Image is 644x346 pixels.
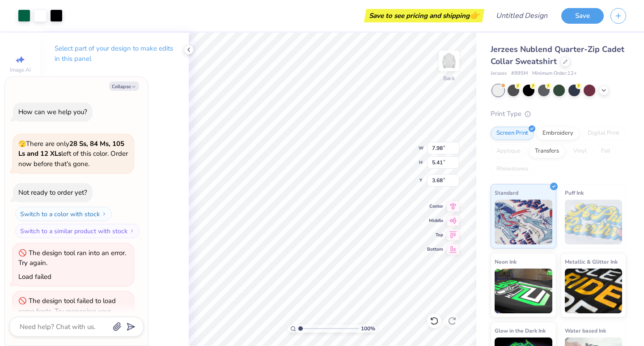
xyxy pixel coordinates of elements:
span: There are only left of this color. Order now before that's gone. [18,139,128,168]
div: Applique [491,145,526,158]
img: Switch to a similar product with stock [129,228,135,234]
button: Collapse [109,81,139,91]
div: Transfers [529,145,565,158]
span: Image AI [10,66,31,73]
strong: 28 Ss, 84 Ms, 105 Ls and 12 XLs [18,139,124,158]
span: Bottom [427,246,443,252]
div: Foil [595,145,616,158]
div: How can we help you? [18,107,87,116]
div: The design tool ran into an error. Try again. [18,248,126,268]
img: Neon Ink [495,269,552,313]
div: Screen Print [491,127,534,140]
input: Untitled Design [489,7,555,25]
span: Middle [427,218,443,224]
span: Neon Ink [495,257,517,266]
span: Glow in the Dark Ink [495,326,546,335]
div: Back [443,74,455,82]
img: Puff Ink [565,200,623,244]
div: The design tool failed to load some fonts. Try reopening your design to fix the issue. [18,296,116,325]
div: Not ready to order yet? [18,188,87,197]
button: Save [561,8,604,24]
span: Jerzees [491,70,507,77]
span: # 995M [511,70,528,77]
span: Water based Ink [565,326,606,335]
div: Load failed [18,272,51,281]
span: Jerzees Nublend Quarter-Zip Cadet Collar Sweatshirt [491,44,624,67]
img: Switch to a color with stock [102,211,107,217]
span: Puff Ink [565,188,584,197]
span: 🫣 [18,140,26,148]
span: Standard [495,188,518,197]
img: Back [440,52,458,70]
span: Metallic & Glitter Ink [565,257,618,266]
div: Print Type [491,109,626,119]
img: Standard [495,200,552,244]
span: Center [427,203,443,209]
img: Metallic & Glitter Ink [565,269,623,313]
div: Rhinestones [491,162,534,176]
div: Embroidery [537,127,579,140]
span: 100 % [361,325,375,333]
p: Select part of your design to make edits in this panel [55,43,174,64]
span: 👉 [470,10,479,21]
span: Minimum Order: 12 + [532,70,577,77]
button: Switch to a color with stock [15,207,112,221]
div: Digital Print [582,127,625,140]
div: Vinyl [568,145,593,158]
span: Top [427,232,443,238]
button: Switch to a similar product with stock [15,224,140,238]
div: Save to see pricing and shipping [366,9,482,22]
